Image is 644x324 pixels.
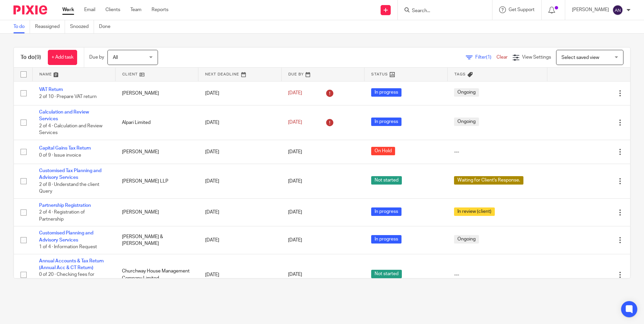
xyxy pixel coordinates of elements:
[454,207,495,216] span: In review (client)
[454,235,479,244] span: Ongoing
[475,55,496,60] span: Filter
[84,6,95,13] a: Email
[612,5,623,15] img: svg%3E
[411,8,472,14] input: Search
[39,124,102,135] span: 2 of 4 · Calculation and Review Services
[454,271,540,278] div: ---
[115,164,198,199] td: [PERSON_NAME] LLP
[288,120,302,125] span: [DATE]
[115,226,198,254] td: [PERSON_NAME] & [PERSON_NAME]
[39,168,101,180] a: Customised Tax Planning and Advisory Services
[39,182,99,194] span: 2 of 8 · Understand the client Query
[198,254,281,295] td: [DATE]
[39,210,85,222] span: 2 of 4 · Registration of Partnership
[371,147,395,155] span: On Hold
[288,150,302,154] span: [DATE]
[48,50,77,65] a: + Add task
[198,140,281,164] td: [DATE]
[39,272,94,291] span: 0 of 20 · Checking fees for Previous Year Paid with Accounts
[39,245,97,249] span: 1 of 4 · Information Request
[454,118,479,126] span: Ongoing
[288,210,302,215] span: [DATE]
[39,231,93,242] a: Customised Planning and Advisory Services
[13,5,47,14] img: Pixie
[62,6,74,13] a: Work
[371,118,401,126] span: In progress
[39,153,81,158] span: 0 of 9 · Issue invoice
[198,105,281,140] td: [DATE]
[371,88,401,97] span: In progress
[39,259,104,270] a: Annual Accounts & Tax Return (Annual Acc & CT Return)
[288,179,302,184] span: [DATE]
[486,55,491,60] span: (1)
[288,238,302,242] span: [DATE]
[198,164,281,199] td: [DATE]
[130,6,141,13] a: Team
[371,207,401,216] span: In progress
[371,176,402,185] span: Not started
[13,20,30,33] a: To do
[105,6,120,13] a: Clients
[522,55,551,60] span: View Settings
[561,55,599,60] span: Select saved view
[454,176,523,185] span: Waiting for Client's Response.
[39,203,91,208] a: Partnership Registration
[572,6,609,13] p: [PERSON_NAME]
[70,20,94,33] a: Snoozed
[454,88,479,97] span: Ongoing
[35,55,41,60] span: (9)
[113,55,118,60] span: All
[89,54,104,61] p: Due by
[35,20,65,33] a: Reassigned
[288,272,302,277] span: [DATE]
[371,235,401,244] span: In progress
[152,6,168,13] a: Reports
[198,81,281,105] td: [DATE]
[198,226,281,254] td: [DATE]
[115,198,198,226] td: [PERSON_NAME]
[509,7,535,12] span: Get Support
[39,87,63,92] a: VAT Return
[115,105,198,140] td: Alpari Limited
[371,270,402,278] span: Not started
[21,54,41,61] h1: To do
[496,55,508,60] a: Clear
[39,110,89,121] a: Calculation and Review Services
[39,94,97,99] span: 2 of 10 · Prepare VAT return
[39,146,91,151] a: Capital Gains Tax Return
[198,198,281,226] td: [DATE]
[288,91,302,96] span: [DATE]
[454,149,540,155] div: ---
[115,254,198,295] td: Churchway House Management Company Limited
[115,140,198,164] td: [PERSON_NAME]
[115,81,198,105] td: [PERSON_NAME]
[454,72,466,76] span: Tags
[99,20,116,33] a: Done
